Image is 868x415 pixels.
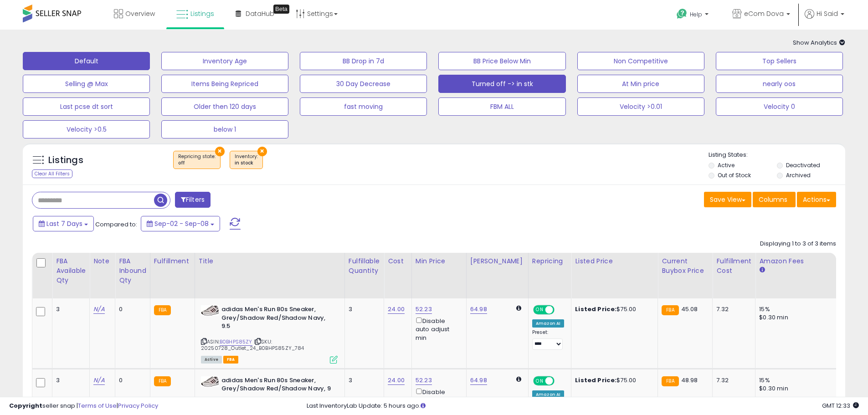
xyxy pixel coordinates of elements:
[93,305,104,314] a: N/A
[662,376,678,386] small: FBA
[716,256,751,276] div: Fulfillment Cost
[223,356,239,364] span: FBA
[154,219,209,228] span: Sep-02 - Sep-08
[759,266,765,274] small: Amazon Fees.
[532,256,567,266] div: Repricing
[300,97,427,116] button: fast moving
[93,256,111,266] div: Note
[416,316,459,342] div: Disable auto adjust min
[46,219,82,228] span: Last 7 Days
[23,75,150,93] button: Selling @ Max
[221,376,332,395] b: adidas Men's Run 80s Sneaker, Grey/Shadow Red/Shadow Navy, 9
[716,75,843,93] button: nearly oos
[9,401,42,410] strong: Copyright
[805,9,844,30] a: Hi Said
[822,401,859,410] span: 2025-09-16 12:33 GMT
[56,305,82,313] div: 3
[349,376,377,384] div: 3
[178,153,216,167] span: Repricing state :
[23,97,150,116] button: Last pcse dt sort
[32,169,72,178] div: Clear All Filters
[56,256,86,285] div: FBA Available Qty
[786,161,820,169] label: Deactivated
[759,313,835,322] div: $0.30 min
[716,52,843,70] button: Top Sellers
[349,256,380,276] div: Fulfillable Quantity
[235,160,258,166] div: in stock
[154,256,191,266] div: Fulfillment
[300,52,427,70] button: BB Drop in 7d
[388,376,405,385] a: 24.00
[797,192,836,207] button: Actions
[716,305,748,313] div: 7.32
[235,153,258,167] span: Inventory :
[119,256,146,285] div: FBA inbound Qty
[575,256,654,266] div: Listed Price
[388,305,405,314] a: 24.00
[125,9,155,18] span: Overview
[416,387,459,413] div: Disable auto adjust min
[744,9,784,18] span: eCom Dova
[9,402,158,410] div: seller snap | |
[119,305,143,313] div: 0
[201,305,338,363] div: ASIN:
[23,52,150,70] button: Default
[161,97,288,116] button: Older then 120 days
[470,305,487,314] a: 64.98
[221,305,332,333] b: adidas Men's Run 80s Sneaker, Grey/Shadow Red/Shadow Navy, 9.5
[307,402,859,410] div: Last InventoryLab Update: 5 hours ago.
[759,256,838,266] div: Amazon Fees
[786,171,811,179] label: Archived
[190,9,214,18] span: Listings
[709,151,845,159] p: Listing States:
[199,256,341,266] div: Title
[681,376,698,384] span: 48.98
[534,377,545,384] span: ON
[575,376,616,384] b: Listed Price:
[201,305,219,316] img: 41PiD6REAjL._SL40_.jpg
[516,376,521,382] i: Calculated using Dynamic Max Price.
[753,192,796,207] button: Columns
[23,120,150,138] button: Velocity >0.5
[759,195,787,204] span: Columns
[416,305,432,314] a: 52.23
[161,120,288,138] button: below 1
[78,401,117,410] a: Terms of Use
[154,305,171,315] small: FBA
[716,97,843,116] button: Velocity 0
[817,9,838,18] span: Hi Said
[553,306,568,314] span: OFF
[201,338,304,352] span: | SKU: 20250728_Outlet_24_B0BHPS85ZY_784
[300,75,427,93] button: 30 Day Decrease
[516,305,521,311] i: Calculated using Dynamic Max Price.
[220,338,252,346] a: B0BHPS85ZY
[56,376,82,384] div: 3
[119,376,143,384] div: 0
[201,356,222,364] span: All listings currently available for purchase on Amazon
[577,97,704,116] button: Velocity >0.01
[718,161,734,169] label: Active
[416,376,432,385] a: 52.23
[257,147,267,156] button: ×
[349,305,377,313] div: 3
[154,376,171,386] small: FBA
[175,192,211,208] button: Filters
[704,192,751,207] button: Save View
[438,52,565,70] button: BB Price Below Min
[118,401,158,410] a: Privacy Policy
[95,220,137,229] span: Compared to:
[759,305,835,313] div: 15%
[575,305,651,313] div: $75.00
[793,38,845,47] span: Show Analytics
[662,305,678,315] small: FBA
[161,75,288,93] button: Items Being Repriced
[681,305,698,313] span: 45.08
[141,216,220,231] button: Sep-02 - Sep-08
[33,216,94,231] button: Last 7 Days
[577,52,704,70] button: Non Competitive
[575,305,616,313] b: Listed Price:
[470,256,524,266] div: [PERSON_NAME]
[246,9,274,18] span: DataHub
[438,97,565,116] button: FBM ALL
[759,376,835,384] div: 15%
